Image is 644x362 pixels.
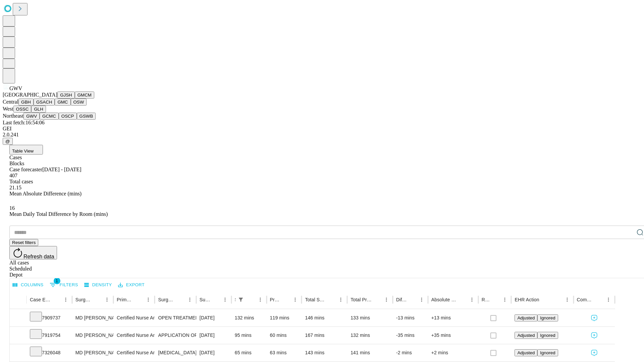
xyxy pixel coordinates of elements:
[134,295,144,304] button: Sort
[75,92,94,99] button: GMCM
[515,349,537,356] button: Adjusted
[594,295,604,304] button: Sort
[30,297,51,302] div: Case Epic Id
[537,349,558,356] button: Ignored
[482,297,490,302] div: Resolved in EHR
[83,280,114,290] button: Density
[396,344,425,361] div: -2 mins
[158,344,193,361] div: [MEDICAL_DATA] PLACEMENT [MEDICAL_DATA],
[18,99,34,106] button: GBH
[13,106,32,113] button: OSSC
[200,327,228,344] div: [DATE]
[12,240,36,245] span: Reset filters
[200,309,228,326] div: [DATE]
[290,295,300,304] button: Menu
[3,138,13,145] button: @
[30,327,69,344] div: 7919754
[176,295,185,304] button: Sort
[408,295,417,304] button: Sort
[517,315,535,320] span: Adjusted
[235,327,263,344] div: 95 mins
[71,99,87,106] button: OSW
[13,312,23,324] button: Expand
[351,327,389,344] div: 132 mins
[517,350,535,355] span: Adjusted
[93,295,102,304] button: Sort
[540,333,555,338] span: Ignored
[562,295,572,304] button: Menu
[431,309,475,326] div: +13 mins
[351,309,389,326] div: 133 mins
[185,295,195,304] button: Menu
[305,344,344,361] div: 143 mins
[417,295,426,304] button: Menu
[9,173,17,178] span: 407
[9,246,57,259] button: Refresh data
[220,295,230,304] button: Menu
[144,295,153,304] button: Menu
[61,295,70,304] button: Menu
[382,295,391,304] button: Menu
[117,309,151,326] div: Certified Nurse Anesthetist
[200,344,228,361] div: [DATE]
[12,148,34,154] span: Table View
[77,113,96,120] button: GSWB
[540,295,549,304] button: Sort
[3,113,23,119] span: Northeast
[9,85,22,91] span: GWV
[431,297,457,302] div: Absolute Difference
[23,113,40,120] button: GWV
[515,297,539,302] div: EHR Action
[235,297,235,302] div: Scheduled In Room Duration
[236,295,246,304] div: 1 active filter
[431,327,475,344] div: +35 mins
[117,344,151,361] div: Certified Nurse Anesthetist
[246,295,256,304] button: Sort
[59,113,77,120] button: OSCP
[42,167,81,172] span: [DATE] - [DATE]
[396,327,425,344] div: -35 mins
[431,344,475,361] div: +2 mins
[30,309,69,326] div: 7909737
[9,205,15,211] span: 16
[9,185,21,190] span: 21.15
[351,297,372,302] div: Total Predicted Duration
[305,309,344,326] div: 146 mins
[270,297,281,302] div: Predicted In Room Duration
[467,295,477,304] button: Menu
[270,344,299,361] div: 63 mins
[281,295,290,304] button: Sort
[9,145,43,155] button: Table View
[211,295,220,304] button: Sort
[40,113,59,120] button: GCMC
[270,309,299,326] div: 119 mins
[500,295,509,304] button: Menu
[48,280,80,290] button: Show filters
[537,314,558,321] button: Ignored
[54,278,60,284] span: 1
[3,99,18,105] span: Central
[3,106,13,112] span: West
[30,344,69,361] div: 7326048
[3,132,641,138] div: 2.0.241
[117,297,133,302] div: Primary Service
[540,315,555,320] span: Ignored
[9,167,42,172] span: Case forecaster
[305,297,326,302] div: Total Scheduled Duration
[9,239,38,246] button: Reset filters
[336,295,345,304] button: Menu
[537,332,558,339] button: Ignored
[9,191,82,196] span: Mean Absolute Difference (mins)
[9,211,108,217] span: Mean Daily Total Difference by Room (mins)
[236,295,246,304] button: Show filters
[117,327,151,344] div: Certified Nurse Anesthetist
[270,327,299,344] div: 60 mins
[52,295,61,304] button: Sort
[11,280,45,290] button: Select columns
[458,295,467,304] button: Sort
[158,327,193,344] div: APPLICATION OF EXTERNAL FIXATOR MULTIPLANE ILLIZAROV TYPE
[491,295,500,304] button: Sort
[75,327,110,344] div: MD [PERSON_NAME]
[102,295,112,304] button: Menu
[13,330,23,342] button: Expand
